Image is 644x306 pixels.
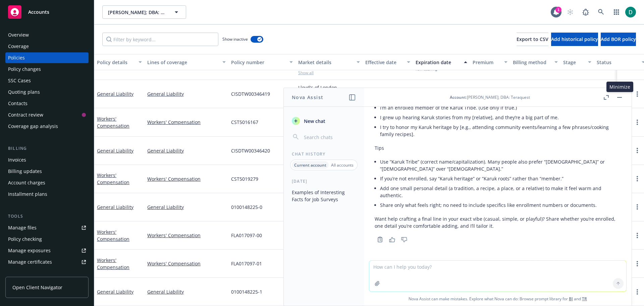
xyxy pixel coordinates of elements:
button: Add historical policy [551,33,598,46]
button: Policy details [94,54,145,70]
div: SSC Cases [8,75,31,86]
div: Manage files [8,222,37,233]
div: Stage [563,59,584,66]
button: Effective date [363,54,413,70]
span: Show all [298,70,360,76]
li: I’m an enrolled member of the Karuk Tribe. (Use only if true.) [380,103,621,113]
span: Open Client Navigator [12,284,62,291]
a: General Liability [97,147,133,154]
span: [PERSON_NAME]; DBA: Teraquest [108,9,166,16]
span: FLA017097-01 [231,260,262,267]
a: more [633,90,641,98]
div: Manage claims [8,268,42,279]
a: Policies [5,52,89,63]
a: General Liability [97,289,133,295]
a: Workers' Compensation [147,260,226,267]
p: Want help crafting a final line in your exact vibe (casual, simple, or playful)? Share whether yo... [375,215,621,229]
span: CISDTW00346419 [231,90,270,97]
h1: Nova Assist [292,94,323,101]
a: Accounts [5,3,89,21]
span: Nova Assist can make mistakes. Explore what Nova can do: Browse prompt library for and [367,292,629,306]
span: CST5019279 [231,175,258,182]
span: Show inactive [222,36,248,42]
li: Add one small personal detail (a tradition, a recipe, a place, or a relative) to make it feel war... [380,183,621,200]
div: Billing method [513,59,550,66]
a: General Liability [147,90,226,97]
a: Report a Bug [579,5,592,19]
span: Add historical policy [551,36,598,42]
span: 0100148225-1 [231,288,262,295]
a: General Liability [97,91,133,97]
div: Manage certificates [8,257,52,267]
span: 0100148225-0 [231,204,262,211]
span: Manage exposures [5,245,89,256]
span: Accounts [28,9,49,15]
a: Workers' Compensation [97,229,129,242]
div: Overview [8,30,29,40]
a: more [633,118,641,126]
a: more [633,260,641,268]
button: Market details [296,54,363,70]
div: Lloyd's of London, Commodore Insurance [298,84,360,98]
div: Account charges [8,177,45,188]
a: more [633,203,641,211]
button: Lines of coverage [145,54,228,70]
button: Policy number [228,54,296,70]
a: Policy checking [5,234,89,245]
input: Filter by keyword... [102,33,218,46]
a: more [633,175,641,183]
a: Policy changes [5,64,89,75]
a: SSC Cases [5,75,89,86]
a: more [633,231,641,239]
button: Stage [560,54,594,70]
a: Contract review [5,110,89,120]
div: Coverage gap analysis [8,121,58,132]
a: Workers' Compensation [147,119,226,126]
a: Start snowing [563,5,577,19]
a: Billing updates [5,166,89,177]
li: Share only what feels right; no need to include specifics like enrollment numbers or documents. [380,200,621,210]
a: more [633,288,641,296]
a: General Liability [147,288,226,295]
div: Policy changes [8,64,41,75]
div: 1 [555,7,561,13]
div: Contract review [8,110,43,120]
a: General Liability [147,147,226,154]
div: Tools [5,213,89,220]
a: Manage files [5,222,89,233]
button: Examples of Interesting Facts for Job Surveys [289,187,359,205]
button: [PERSON_NAME]; DBA: Teraquest [102,5,186,19]
div: Installment plans [8,189,47,200]
a: Account charges [5,177,89,188]
button: New chat [289,115,359,127]
div: Premium [473,59,500,66]
a: Installment plans [5,189,89,200]
li: I try to honor my Karuk heritage by [e.g., attending community events/learning a few phrases/cook... [380,122,621,139]
span: CISDTW00346420 [231,147,270,154]
button: Premium [470,54,510,70]
button: Expiration date [413,54,470,70]
span: CST5016167 [231,119,258,126]
div: : [PERSON_NAME]; DBA: Teraquest [450,94,530,100]
a: BI [569,296,573,302]
div: Contacts [8,98,28,109]
div: Coverage [8,41,29,52]
button: Thumbs down [399,235,410,244]
a: Workers' Compensation [147,232,226,239]
span: FLA017097-00 [231,232,262,239]
button: Export to CSV [517,33,548,46]
a: General Liability [147,204,226,211]
a: Coverage gap analysis [5,121,89,132]
a: Search [594,5,608,19]
p: All accounts [331,162,354,168]
div: Quoting plans [8,87,40,97]
svg: Copy to clipboard [377,236,383,243]
span: Account [450,94,466,100]
a: Overview [5,30,89,40]
span: Export to CSV [517,36,548,42]
div: Chat History [284,151,364,157]
li: Use “Karuk Tribe” (correct name/capitalization). Many people also prefer “[DEMOGRAPHIC_DATA]” or ... [380,157,621,174]
div: Billing updates [8,166,42,177]
a: Workers' Compensation [97,116,129,129]
div: Policy details [97,59,135,66]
